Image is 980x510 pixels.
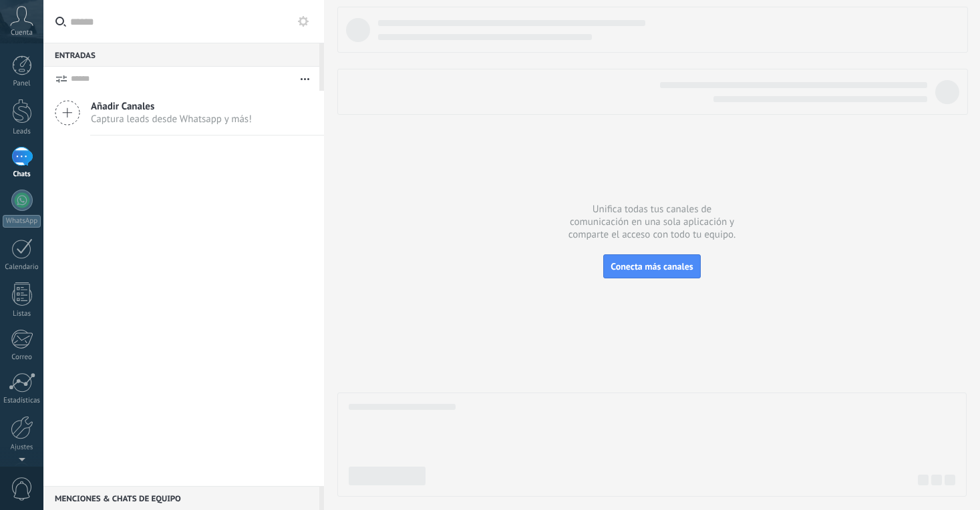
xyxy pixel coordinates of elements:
span: Conecta más canales [611,260,693,272]
button: Conecta más canales [603,254,700,278]
div: Entradas [43,43,319,67]
span: Añadir Canales [91,100,252,113]
div: Chats [3,170,41,179]
div: Leads [3,127,41,136]
div: WhatsApp [3,215,41,228]
div: Calendario [3,263,41,272]
div: Estadísticas [3,397,41,405]
span: Captura leads desde Whatsapp y más! [91,113,252,125]
div: Correo [3,353,41,362]
div: Panel [3,79,41,88]
div: Menciones & Chats de equipo [43,486,319,510]
div: Ajustes [3,443,41,452]
span: Cuenta [11,29,33,37]
div: Listas [3,310,41,318]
